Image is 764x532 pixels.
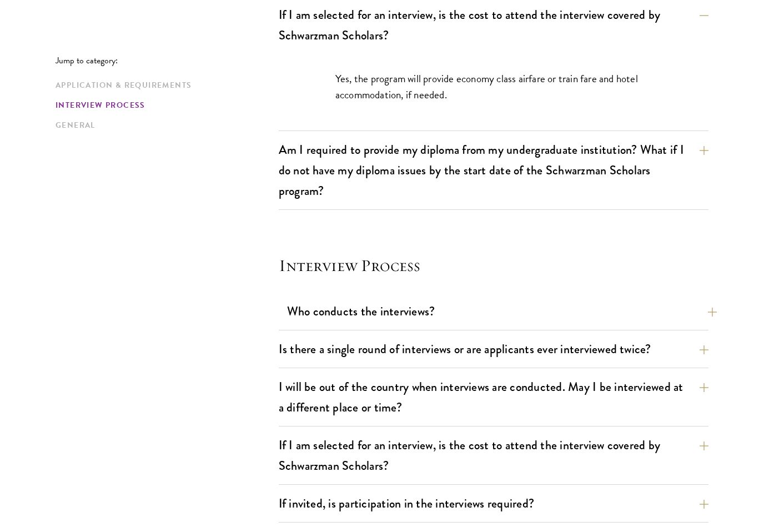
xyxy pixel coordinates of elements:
[279,337,708,362] button: Is there a single round of interviews or are applicants ever interviewed twice?
[279,137,708,203] button: Am I required to provide my diploma from my undergraduate institution? What if I do not have my d...
[335,71,652,103] p: Yes, the program will provide economy class airfare or train fare and hotel accommodation, if nee...
[279,491,708,516] button: If invited, is participation in the interviews required?
[279,433,708,478] button: If I am selected for an interview, is the cost to attend the interview covered by Schwarzman Scho...
[279,254,708,277] h4: Interview Process
[56,119,272,131] a: General
[56,56,279,66] p: Jump to category:
[56,79,272,91] a: Application & Requirements
[56,99,272,111] a: Interview Process
[279,374,708,420] button: I will be out of the country when interviews are conducted. May I be interviewed at a different p...
[279,2,708,48] button: If I am selected for an interview, is the cost to attend the interview covered by Schwarzman Scho...
[287,299,717,324] button: Who conducts the interviews?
